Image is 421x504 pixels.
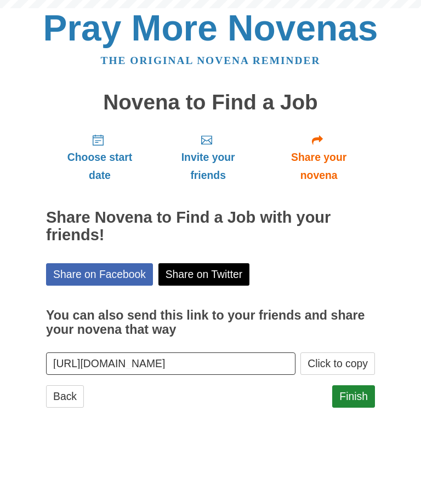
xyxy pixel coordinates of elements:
h1: Novena to Find a Job [46,91,375,114]
a: The original novena reminder [101,55,321,66]
a: Back [46,385,84,408]
a: Share your novena [263,125,375,190]
a: Invite your friends [153,125,263,190]
a: Share on Twitter [158,263,250,286]
span: Share your novena [274,148,364,184]
a: Finish [332,385,375,408]
h3: You can also send this link to your friends and share your novena that way [46,309,375,337]
span: Invite your friends [164,148,252,184]
a: Pray More Novenas [43,8,378,48]
button: Click to copy [300,352,375,375]
span: Choose start date [57,148,143,184]
h2: Share Novena to Find a Job with your friends! [46,209,375,244]
a: Share on Facebook [46,263,153,286]
a: Choose start date [46,125,153,190]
